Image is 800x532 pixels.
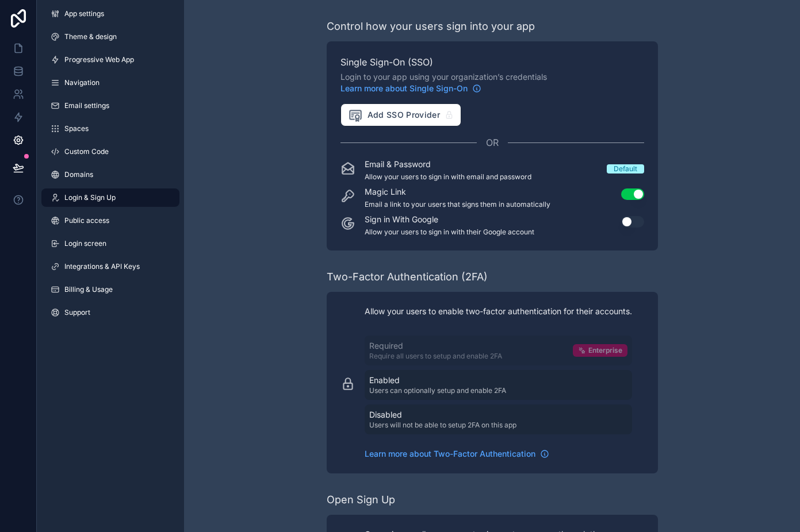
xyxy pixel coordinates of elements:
span: Login & Sign Up [64,193,116,202]
a: Login & Sign Up [41,188,179,207]
span: Custom Code [64,147,109,156]
span: Learn more about Single Sign-On [340,83,468,94]
a: Domains [41,165,179,184]
div: Default [614,164,637,174]
p: Users can optionally setup and enable 2FA [369,386,506,395]
span: Login screen [64,239,106,248]
span: Public access [64,216,109,225]
p: Magic Link [365,186,550,198]
a: Email settings [41,97,179,115]
p: Require all users to setup and enable 2FA [369,352,502,361]
span: App settings [64,9,104,18]
a: Public access [41,211,179,230]
span: Learn more about Two-Factor Authentication [365,448,535,460]
span: Enterprise [588,346,622,355]
a: Support [41,303,179,322]
span: Support [64,308,90,317]
p: Allow your users to sign in with their Google account [365,228,534,237]
div: Two-Factor Authentication (2FA) [327,269,488,285]
span: Email settings [64,101,109,110]
span: Spaces [64,124,89,133]
a: Learn more about Single Sign-On [340,83,481,94]
a: Login screen [41,234,179,253]
p: Email & Password [365,159,531,170]
a: Custom Code [41,142,179,161]
div: Open Sign Up [327,492,395,508]
p: Allow your users to enable two-factor authentication for their accounts. [365,306,632,317]
p: Allow your users to sign in with email and password [365,172,531,182]
span: Integrations & API Keys [64,262,140,271]
a: Progressive Web App [41,51,179,69]
p: Email a link to your users that signs them in automatically [365,200,550,209]
button: Add SSO Provider [340,103,462,126]
a: Spaces [41,119,179,138]
div: Control how your users sign into your app [327,18,535,34]
span: Add SSO Provider [348,107,441,122]
span: Login to your app using your organization’s credentials [340,71,644,94]
p: Enabled [369,375,506,386]
p: Disabled [369,409,516,421]
a: Billing & Usage [41,280,179,299]
span: Navigation [64,78,99,87]
span: Single Sign-On (SSO) [340,55,644,69]
span: Progressive Web App [64,55,134,64]
a: Integrations & API Keys [41,257,179,276]
p: Users will not be able to setup 2FA on this app [369,421,516,430]
p: Sign in With Google [365,214,534,225]
a: Navigation [41,74,179,92]
span: Theme & design [64,32,117,41]
a: App settings [41,5,179,23]
p: Required [369,340,502,352]
span: Domains [64,170,93,179]
a: Theme & design [41,28,179,46]
a: Learn more about Two-Factor Authentication [365,448,549,460]
span: Billing & Usage [64,285,113,294]
span: OR [486,136,499,149]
